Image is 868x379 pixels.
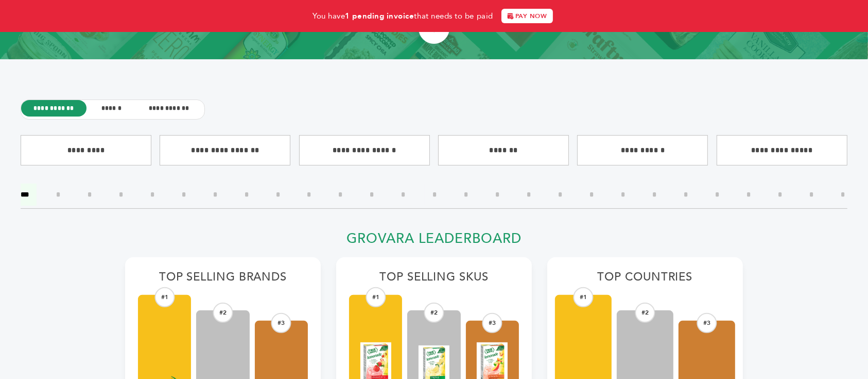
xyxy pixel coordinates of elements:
[349,270,519,290] h2: Top Selling SKUs
[366,287,386,307] div: #1
[482,313,502,333] div: #3
[271,313,291,333] div: #3
[313,11,493,21] span: You have that needs to be paid
[154,287,175,307] div: #1
[213,303,233,323] div: #2
[345,11,414,21] strong: 1 pending invoice
[125,230,743,253] h2: Grovara Leaderboard
[697,313,717,333] div: #3
[635,303,655,323] div: #2
[574,287,594,307] div: #1
[501,9,553,23] a: PAY NOW
[138,270,308,290] h2: Top Selling Brands
[560,270,730,290] h2: Top Countries
[424,303,444,323] div: #2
